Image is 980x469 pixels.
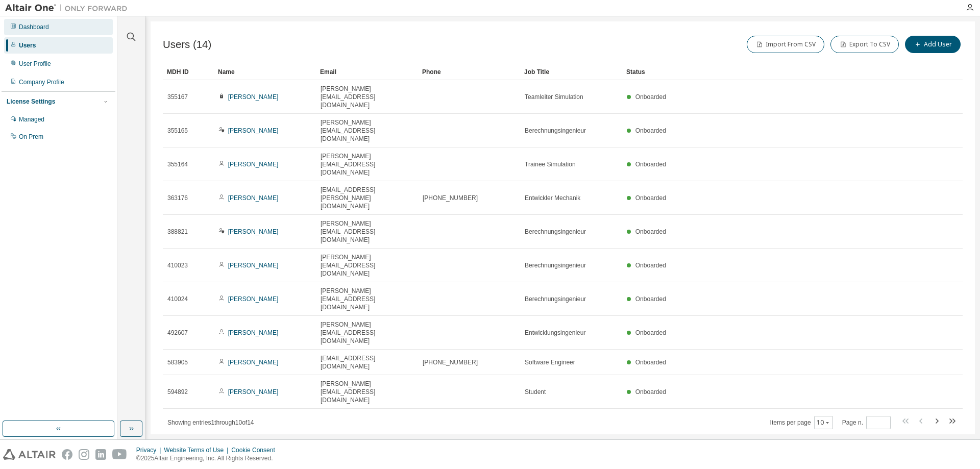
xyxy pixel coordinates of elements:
[167,295,188,303] span: 410024
[321,354,413,371] span: [EMAIL_ADDRESS][DOMAIN_NAME]
[19,115,44,124] div: Managed
[635,194,666,202] span: Onboarded
[321,152,413,177] span: [PERSON_NAME][EMAIL_ADDRESS][DOMAIN_NAME]
[5,3,133,13] img: Altair One
[905,36,961,53] button: Add User
[95,449,106,460] img: linkedin.svg
[19,78,64,86] div: Company Profile
[525,160,576,168] span: Trainee Simulation
[525,127,586,135] span: Berechnungsingenieur
[228,127,279,134] a: [PERSON_NAME]
[228,329,279,336] a: [PERSON_NAME]
[228,194,279,202] a: [PERSON_NAME]
[3,449,56,460] img: altair_logo.svg
[842,416,891,429] span: Page n.
[19,60,51,68] div: User Profile
[19,23,49,31] div: Dashboard
[525,261,586,269] span: Berechnungsingenieur
[112,449,127,460] img: youtube.svg
[320,64,414,80] div: Email
[525,358,575,366] span: Software Engineer
[635,295,666,303] span: Onboarded
[423,194,478,202] span: [PHONE_NUMBER]
[525,388,546,396] span: Student
[228,295,279,303] a: [PERSON_NAME]
[167,64,210,80] div: MDH ID
[136,446,164,454] div: Privacy
[747,36,824,53] button: Import From CSV
[525,194,580,202] span: Entwickler Mechanik
[525,295,586,303] span: Berechnungsingenieur
[79,449,89,460] img: instagram.svg
[19,133,43,141] div: On Prem
[164,446,231,454] div: Website Terms of Use
[228,388,279,396] a: [PERSON_NAME]
[830,36,899,53] button: Export To CSV
[167,261,188,269] span: 410023
[524,64,618,80] div: Job Title
[423,358,478,366] span: [PHONE_NUMBER]
[321,219,413,244] span: [PERSON_NAME][EMAIL_ADDRESS][DOMAIN_NAME]
[635,388,666,396] span: Onboarded
[167,228,188,236] span: 388821
[635,262,666,269] span: Onboarded
[635,93,666,101] span: Onboarded
[19,41,36,50] div: Users
[635,228,666,235] span: Onboarded
[228,161,279,168] a: [PERSON_NAME]
[635,161,666,168] span: Onboarded
[228,93,279,101] a: [PERSON_NAME]
[167,160,188,168] span: 355164
[167,419,254,426] span: Showing entries 1 through 10 of 14
[817,418,830,427] button: 10
[635,127,666,134] span: Onboarded
[525,228,586,236] span: Berechnungsingenieur
[321,380,413,404] span: [PERSON_NAME][EMAIL_ADDRESS][DOMAIN_NAME]
[163,39,211,51] span: Users (14)
[228,359,279,366] a: [PERSON_NAME]
[231,446,281,454] div: Cookie Consent
[62,449,72,460] img: facebook.svg
[525,93,583,101] span: Teamleiter Simulation
[770,416,833,429] span: Items per page
[228,228,279,235] a: [PERSON_NAME]
[321,287,413,311] span: [PERSON_NAME][EMAIL_ADDRESS][DOMAIN_NAME]
[167,358,188,366] span: 583905
[218,64,312,80] div: Name
[321,85,413,109] span: [PERSON_NAME][EMAIL_ADDRESS][DOMAIN_NAME]
[136,454,281,463] p: © 2025 Altair Engineering, Inc. All Rights Reserved.
[635,329,666,336] span: Onboarded
[422,64,516,80] div: Phone
[525,329,585,337] span: Entwicklungsingenieur
[228,262,279,269] a: [PERSON_NAME]
[7,97,55,106] div: License Settings
[635,359,666,366] span: Onboarded
[167,329,188,337] span: 492607
[321,186,413,210] span: [EMAIL_ADDRESS][PERSON_NAME][DOMAIN_NAME]
[167,388,188,396] span: 594892
[626,64,910,80] div: Status
[167,93,188,101] span: 355167
[321,118,413,143] span: [PERSON_NAME][EMAIL_ADDRESS][DOMAIN_NAME]
[167,127,188,135] span: 355165
[167,194,188,202] span: 363176
[321,253,413,278] span: [PERSON_NAME][EMAIL_ADDRESS][DOMAIN_NAME]
[321,320,413,345] span: [PERSON_NAME][EMAIL_ADDRESS][DOMAIN_NAME]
